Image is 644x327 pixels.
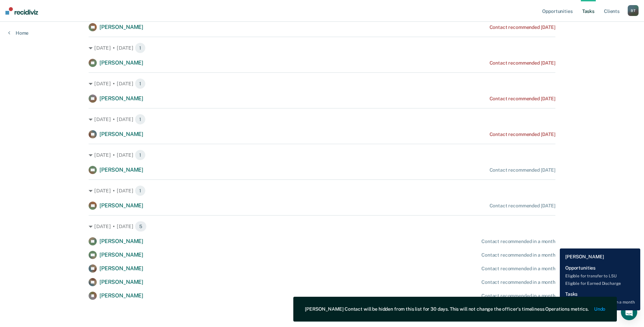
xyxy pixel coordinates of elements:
[8,30,29,36] a: Home
[135,150,146,160] span: 1
[99,265,143,272] span: [PERSON_NAME]
[490,96,555,102] div: Contact recommended [DATE]
[99,167,143,173] span: [PERSON_NAME]
[99,24,143,30] span: [PERSON_NAME]
[490,24,555,30] div: Contact recommended [DATE]
[5,7,38,15] img: Recidiviz
[481,279,555,285] div: Contact recommended in a month
[135,78,146,89] span: 1
[594,306,605,312] button: Undo
[135,185,146,196] span: 1
[481,252,555,258] div: Contact recommended in a month
[490,60,555,66] div: Contact recommended [DATE]
[628,5,639,16] div: B T
[99,252,143,258] span: [PERSON_NAME]
[621,304,637,320] div: Open Intercom Messenger
[135,221,147,232] span: 5
[99,238,143,244] span: [PERSON_NAME]
[99,95,143,102] span: [PERSON_NAME]
[481,293,555,299] div: Contact recommended in a month
[481,266,555,272] div: Contact recommended in a month
[99,59,143,66] span: [PERSON_NAME]
[99,202,143,209] span: [PERSON_NAME]
[89,221,555,232] div: [DATE] • [DATE] 5
[89,150,555,160] div: [DATE] • [DATE] 1
[305,306,589,312] div: [PERSON_NAME] Contact will be hidden from this list for 30 days. This will not change the officer...
[99,292,143,299] span: [PERSON_NAME]
[490,203,555,209] div: Contact recommended [DATE]
[490,167,555,173] div: Contact recommended [DATE]
[89,185,555,196] div: [DATE] • [DATE] 1
[99,279,143,285] span: [PERSON_NAME]
[89,114,555,125] div: [DATE] • [DATE] 1
[135,42,146,53] span: 1
[89,42,555,53] div: [DATE] • [DATE] 1
[89,78,555,89] div: [DATE] • [DATE] 1
[481,239,555,244] div: Contact recommended in a month
[99,131,143,137] span: [PERSON_NAME]
[135,114,146,125] span: 1
[628,5,639,16] button: BT
[490,132,555,137] div: Contact recommended [DATE]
